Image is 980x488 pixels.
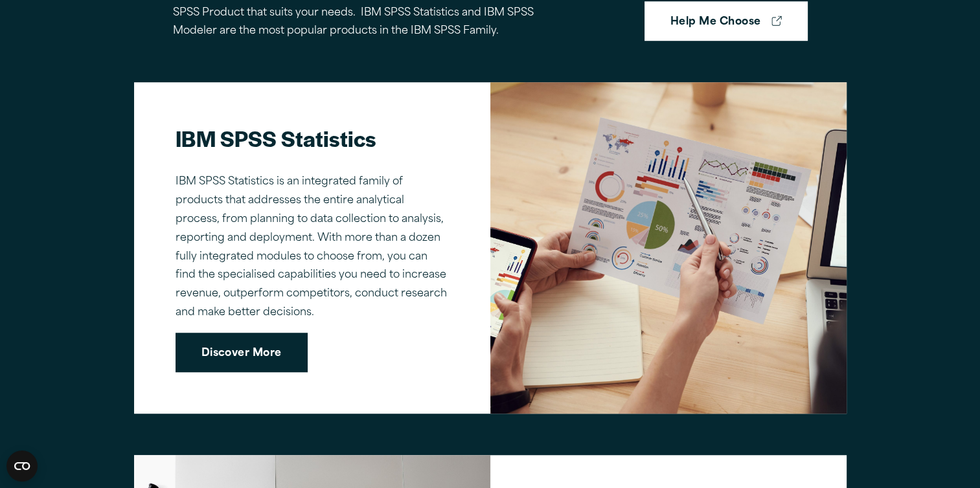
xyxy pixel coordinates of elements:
img: IBM SPSS Statistics [490,82,847,414]
a: Discover More [176,333,308,373]
p: IBM SPSS Statistics is an integrated family of products that addresses the entire analytical proc... [176,173,449,322]
button: Open CMP widget [6,450,38,482]
h2: IBM SPSS Statistics [176,124,449,153]
a: Help Me Choose [644,1,808,41]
